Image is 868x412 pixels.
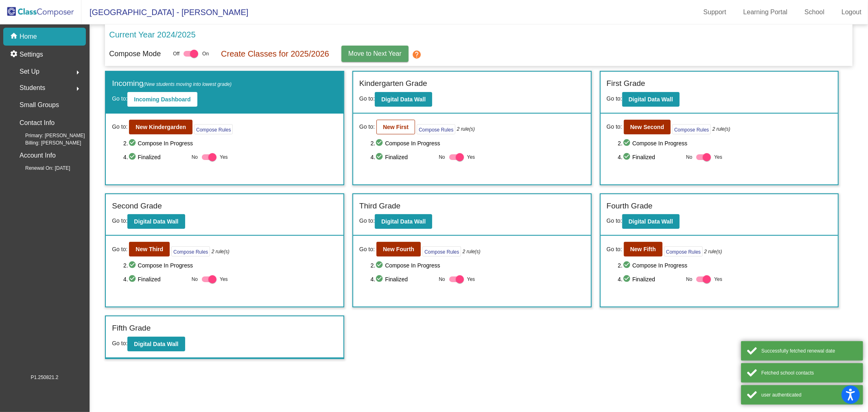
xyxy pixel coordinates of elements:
[359,78,427,90] label: Kindergarten Grade
[20,50,43,59] p: Settings
[618,138,832,148] span: 2. Compose In Progress
[686,276,692,283] span: No
[457,125,475,133] i: 2 rule(s)
[123,261,337,270] span: 2. Compose In Progress
[376,242,421,256] button: New Fourth
[623,152,632,162] mat-icon: check_circle
[348,50,402,57] span: Move to Next Year
[664,246,703,256] button: Compose Rules
[127,214,185,229] button: Digital Data Wall
[109,28,195,41] p: Current Year 2024/2025
[128,138,138,148] mat-icon: check_circle
[467,152,475,162] span: Yes
[73,84,83,94] mat-icon: arrow_right
[212,248,230,255] i: 2 rule(s)
[123,138,337,148] span: 2. Compose In Progress
[20,99,59,111] p: Small Groups
[10,32,20,42] mat-icon: home
[622,214,680,229] button: Digital Data Wall
[221,48,329,60] p: Create Classes for 2025/2026
[607,123,622,131] span: Go to:
[129,120,192,134] button: New Kindergarden
[109,48,161,59] p: Compose Mode
[697,6,733,19] a: Support
[375,274,385,284] mat-icon: check_circle
[134,341,178,347] b: Digital Data Wall
[422,246,461,256] button: Compose Rules
[359,95,375,102] span: Go to:
[112,245,127,254] span: Go to:
[128,261,138,270] mat-icon: check_circle
[761,391,857,399] div: user authenticated
[381,218,426,225] b: Digital Data Wall
[136,246,163,252] b: New Third
[412,50,422,59] mat-icon: help
[737,6,794,19] a: Learning Portal
[123,152,188,162] span: 4. Finalized
[341,46,409,62] button: Move to Next Year
[618,261,832,270] span: 2. Compose In Progress
[128,274,138,284] mat-icon: check_circle
[371,261,585,270] span: 2. Compose In Progress
[618,152,682,162] span: 4. Finalized
[112,322,151,334] label: Fifth Grade
[12,139,81,147] span: Billing: [PERSON_NAME]
[12,164,70,172] span: Renewal On: [DATE]
[704,248,722,255] i: 2 rule(s)
[835,6,868,19] a: Logout
[134,218,178,225] b: Digital Data Wall
[10,50,20,59] mat-icon: settings
[81,6,248,19] span: [GEOGRAPHIC_DATA] - [PERSON_NAME]
[629,218,673,225] b: Digital Data Wall
[714,274,722,284] span: Yes
[686,153,692,161] span: No
[467,274,475,284] span: Yes
[375,214,432,229] button: Digital Data Wall
[376,120,415,134] button: New First
[607,217,622,224] span: Go to:
[12,132,85,139] span: Primary: [PERSON_NAME]
[383,246,414,252] b: New Fourth
[798,6,831,19] a: School
[128,152,138,162] mat-icon: check_circle
[136,124,186,130] b: New Kindergarden
[375,152,385,162] mat-icon: check_circle
[383,124,409,130] b: New First
[20,150,56,161] p: Account Info
[359,245,375,254] span: Go to:
[417,124,455,134] button: Compose Rules
[359,200,400,212] label: Third Grade
[127,337,185,351] button: Digital Data Wall
[359,123,375,131] span: Go to:
[127,92,197,107] button: Incoming Dashboard
[371,152,435,162] span: 4. Finalized
[220,274,228,284] span: Yes
[375,138,385,148] mat-icon: check_circle
[623,274,632,284] mat-icon: check_circle
[607,245,622,254] span: Go to:
[171,246,210,256] button: Compose Rules
[623,261,632,270] mat-icon: check_circle
[112,95,127,102] span: Go to:
[134,96,190,103] b: Incoming Dashboard
[112,78,232,90] label: Incoming
[194,124,233,134] button: Compose Rules
[761,369,857,377] div: Fetched school contacts
[192,153,198,161] span: No
[439,153,445,161] span: No
[761,347,857,355] div: Successfully fetched renewal date
[220,152,228,162] span: Yes
[173,50,179,57] span: Off
[713,125,730,133] i: 2 rule(s)
[714,152,722,162] span: Yes
[672,124,711,134] button: Compose Rules
[622,92,680,107] button: Digital Data Wall
[624,242,662,256] button: New Fifth
[20,66,39,77] span: Set Up
[112,200,162,212] label: Second Grade
[439,276,445,283] span: No
[202,50,209,57] span: On
[20,82,45,94] span: Students
[73,68,83,77] mat-icon: arrow_right
[629,96,673,103] b: Digital Data Wall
